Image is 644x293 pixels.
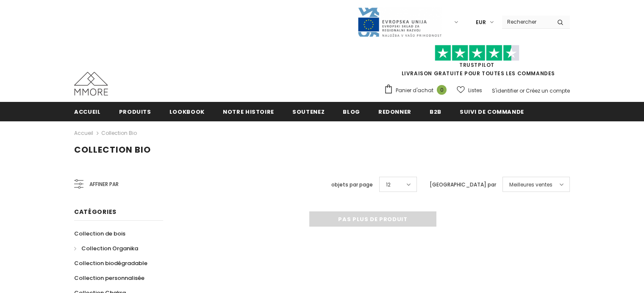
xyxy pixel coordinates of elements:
span: or [519,87,525,94]
a: Listes [457,83,482,98]
a: Notre histoire [223,102,274,121]
span: Catégories [74,208,117,216]
a: Produits [119,102,151,121]
span: Listes [468,86,482,95]
img: Javni Razpis [357,7,442,38]
span: Collection de bois [74,230,125,238]
a: Blog [343,102,360,121]
a: B2B [430,102,441,121]
a: Collection de bois [74,226,125,241]
a: Collection personnalisée [74,271,144,285]
a: Accueil [74,128,93,138]
span: Meilleures ventes [509,181,552,189]
span: Affiner par [89,180,119,189]
span: Suivi de commande [460,108,524,116]
a: Javni Razpis [357,18,442,25]
span: Redonner [378,108,411,116]
span: 0 [437,85,447,95]
span: 12 [386,181,391,189]
a: Collection Bio [101,129,137,137]
input: Search Site [502,16,551,28]
span: Lookbook [169,108,205,116]
span: LIVRAISON GRATUITE POUR TOUTES LES COMMANDES [384,49,570,77]
a: Collection Organika [74,241,138,256]
span: B2B [430,108,441,116]
span: Collection Organika [81,244,138,252]
img: Faites confiance aux étoiles pilotes [435,45,519,61]
a: Accueil [74,102,101,121]
a: Collection biodégradable [74,256,147,271]
a: Redonner [378,102,411,121]
span: Accueil [74,108,101,116]
span: Produits [119,108,151,116]
a: S'identifier [492,87,518,94]
a: Panier d'achat 0 [384,84,451,97]
label: objets par page [331,181,373,189]
span: soutenez [292,108,325,116]
a: TrustPilot [459,61,494,68]
a: Créez un compte [526,87,570,94]
a: Suivi de commande [460,102,524,121]
span: Collection biodégradable [74,259,147,267]
label: [GEOGRAPHIC_DATA] par [430,181,496,189]
img: Cas MMORE [74,72,108,96]
span: Collection personnalisée [74,274,144,282]
span: EUR [476,18,486,27]
span: Notre histoire [223,108,274,116]
span: Blog [343,108,360,116]
span: Panier d'achat [396,86,433,95]
span: Collection Bio [74,144,151,156]
a: Lookbook [169,102,205,121]
a: soutenez [292,102,325,121]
